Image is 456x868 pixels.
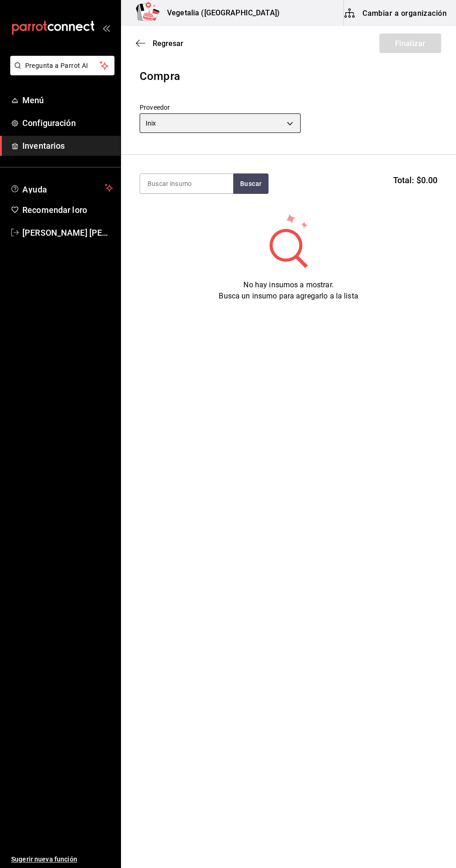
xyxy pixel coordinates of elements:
[102,24,110,32] button: abrir_cajón_menú
[136,39,183,48] button: Regresar
[219,292,358,300] font: Busca un insumo para agregarlo a la lista
[140,174,233,193] input: Buscar insumo
[22,185,47,194] font: Ayuda
[240,180,262,187] font: Buscar
[146,119,156,127] font: Inix
[233,173,268,194] button: Buscar
[7,67,114,77] a: Pregunta a Parrot AI
[25,62,88,69] font: Pregunta a Parrot AI
[22,95,44,105] font: Menú
[393,175,437,185] font: Total: $0.00
[243,280,333,289] font: No hay insumos a mostrar.
[140,104,170,111] font: Proveedor
[22,141,65,151] font: Inventarios
[10,56,114,75] button: Pregunta a Parrot AI
[11,855,77,863] font: Sugerir nueva función
[362,8,447,17] font: Cambiar a organización
[153,39,183,48] font: Regresar
[22,118,76,128] font: Configuración
[22,228,154,238] font: [PERSON_NAME] [PERSON_NAME]
[140,70,180,83] font: Compra
[22,205,87,215] font: Recomendar loro
[167,8,280,17] font: Vegetalia ([GEOGRAPHIC_DATA])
